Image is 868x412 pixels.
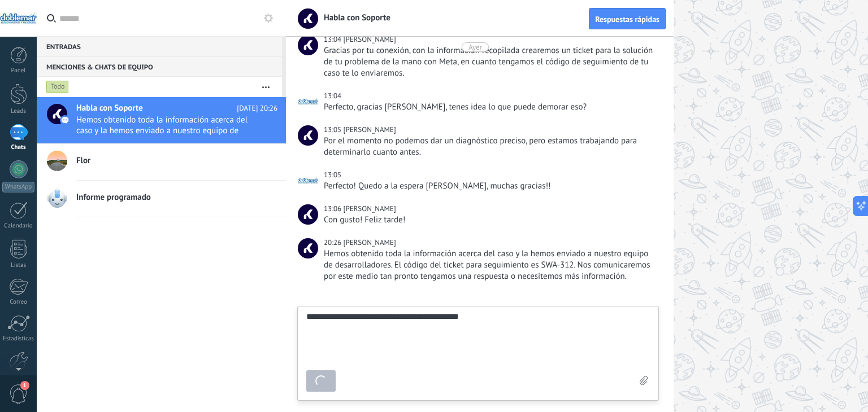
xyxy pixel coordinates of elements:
[2,108,35,115] div: Leads
[324,135,656,158] div: Por el momento no podemos dar un diagnóstico preciso, pero estamos trabajando para determinarlo c...
[2,222,35,230] div: Calendario
[343,238,396,247] span: Karina C.
[37,56,282,77] div: Menciones & Chats de equipo
[324,90,343,102] div: 13:04
[324,45,656,79] div: Gracias por tu conexión, con la información recopilada crearemos un ticket para la solución de tu...
[37,144,286,180] a: Flor
[324,203,343,214] div: 13:06
[298,91,318,112] span: Tomas Diaz
[324,248,656,282] div: Hemos obtenido toda la información acerca del caso y la hemos enviado a nuestro equipo de desarro...
[324,237,343,248] div: 20:26
[2,144,35,151] div: Chats
[324,34,343,45] div: 13:04
[468,42,482,52] div: Ayer
[237,103,277,114] span: [DATE] 20:26
[298,125,318,146] span: Karina C.
[298,170,318,191] span: Tomas Diaz
[37,181,286,217] a: Informe programado
[2,262,35,269] div: Listas
[343,204,396,213] span: Karina C.
[324,169,343,181] div: 13:05
[324,181,656,192] div: Perfecto! Quedo a la espera [PERSON_NAME], muchas gracias!!
[2,299,35,306] div: Correo
[76,192,151,203] span: Informe programado
[20,381,29,390] span: 1
[76,155,90,166] span: Flor
[343,125,396,134] span: Karina C.
[46,80,69,94] div: Todo
[589,8,666,29] button: Respuestas rápidas
[595,15,659,23] span: Respuestas rápidas
[76,115,256,136] span: Hemos obtenido toda la información acerca del caso y la hemos enviado a nuestro equipo de desarro...
[298,204,318,225] span: Karina C.
[298,238,318,258] span: Karina C.
[2,182,34,192] div: WhatsApp
[324,102,656,113] div: Perfecto, gracias [PERSON_NAME], tenes idea lo que puede demorar eso?
[317,12,390,23] span: Habla con Soporte
[37,36,282,56] div: Entradas
[2,335,35,343] div: Estadísticas
[37,97,286,143] a: Habla con Soporte [DATE] 20:26 Hemos obtenido toda la información acerca del caso y la hemos envi...
[324,124,343,135] div: 13:05
[324,214,656,226] div: Con gusto! Feliz tarde!
[76,103,143,114] span: Habla con Soporte
[343,34,396,44] span: Karina C.
[2,67,35,74] div: Panel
